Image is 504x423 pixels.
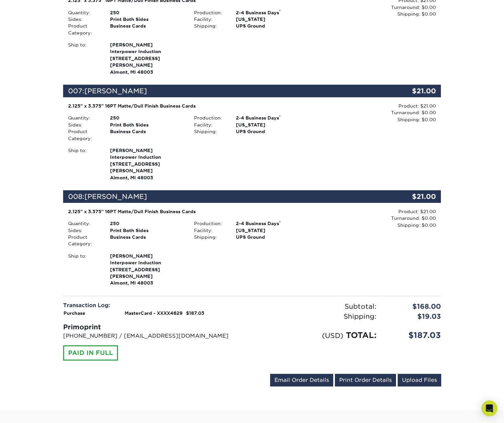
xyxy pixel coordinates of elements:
strong: MasterCard - XXXX4629 [125,310,182,316]
div: Product Category: [63,23,105,36]
div: Ship to: [63,147,105,181]
div: UPS Ground [231,23,315,29]
div: UPS Ground [231,234,315,240]
div: Business Cards [105,234,189,247]
span: TOTAL: [346,330,376,340]
div: Sides: [63,16,105,23]
div: 2.125" x 3.375" 16PT Matte/Dull Finish Business Cards [68,103,310,109]
span: [PERSON_NAME] [110,253,184,259]
div: Quantity: [63,220,105,227]
div: $21.00 [378,190,441,203]
div: Quantity: [63,9,105,16]
div: 250 [105,115,189,121]
div: $21.00 [378,85,441,97]
span: Interpower Induction [110,259,184,266]
span: [PERSON_NAME] [84,193,147,201]
a: Print Order Details [335,374,396,386]
div: Quantity: [63,115,105,121]
strong: Purchase [63,310,85,316]
div: 2-4 Business Days [231,220,315,227]
div: 2-4 Business Days [231,9,315,16]
div: Production: [189,220,231,227]
span: [STREET_ADDRESS][PERSON_NAME] [110,266,184,280]
div: $19.03 [381,311,446,321]
div: Shipping: [189,128,231,135]
div: Business Cards [105,23,189,36]
div: $168.00 [381,301,446,311]
div: Print Both Sides [105,122,189,128]
p: [PHONE_NUMBER] / [EMAIL_ADDRESS][DOMAIN_NAME] [63,332,247,340]
small: (USD) [322,331,343,340]
a: Email Order Details [270,374,333,386]
div: 2-4 Business Days [231,115,315,121]
div: Subtotal: [252,301,381,311]
div: UPS Ground [231,128,315,135]
div: Facility: [189,16,231,23]
div: [US_STATE] [231,16,315,23]
div: Print Both Sides [105,16,189,23]
div: $187.03 [381,329,446,341]
div: 008: [63,190,378,203]
strong: Almont, MI 48003 [110,253,184,286]
strong: Almont, MI 48003 [110,42,184,75]
div: 007: [63,85,378,97]
div: Ship to: [63,253,105,287]
div: Primoprint [63,322,247,332]
div: 250 [105,9,189,16]
div: PAID IN FULL [63,345,118,361]
div: Production: [189,115,231,121]
div: Product Category: [63,128,105,142]
strong: $187.03 [186,310,204,316]
div: Ship to: [63,42,105,75]
div: Facility: [189,227,231,234]
div: Sides: [63,227,105,234]
span: [PERSON_NAME] [84,87,147,95]
div: Product Category: [63,234,105,247]
span: [PERSON_NAME] [110,147,184,154]
div: [US_STATE] [231,122,315,128]
div: Shipping: [252,311,381,321]
div: Business Cards [105,128,189,142]
div: Transaction Log: [63,301,247,309]
div: Open Intercom Messenger [481,400,497,416]
div: Facility: [189,122,231,128]
div: Product: $21.00 Turnaround: $0.00 Shipping: $0.00 [315,103,436,123]
strong: Almont, MI 48003 [110,147,184,180]
span: [STREET_ADDRESS][PERSON_NAME] [110,55,184,69]
div: [US_STATE] [231,227,315,234]
span: [PERSON_NAME] [110,42,184,48]
span: Interpower Induction [110,48,184,55]
div: Sides: [63,122,105,128]
a: Upload Files [398,374,441,386]
div: Product: $21.00 Turnaround: $0.00 Shipping: $0.00 [315,208,436,228]
div: Shipping: [189,234,231,240]
div: Shipping: [189,23,231,29]
span: [STREET_ADDRESS][PERSON_NAME] [110,161,184,174]
span: Interpower Induction [110,154,184,160]
div: 250 [105,220,189,227]
div: Production: [189,9,231,16]
div: 2.125" x 3.375" 16PT Matte/Dull Finish Business Cards [68,208,310,215]
div: Print Both Sides [105,227,189,234]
